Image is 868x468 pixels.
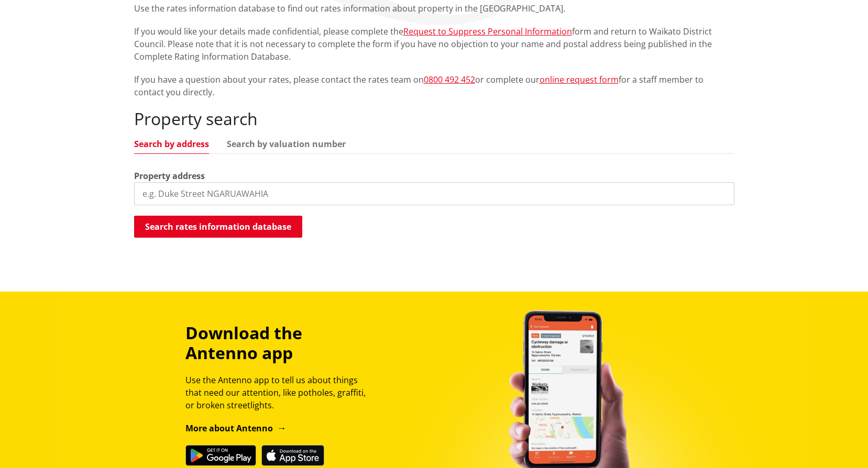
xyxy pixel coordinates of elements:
h3: Download the Antenno app [185,323,375,363]
p: Use the rates information database to find out rates information about property in the [GEOGRAPHI... [134,2,734,15]
p: If you have a question about your rates, please contact the rates team on or complete our for a s... [134,73,734,98]
iframe: Messenger Launcher [820,424,858,462]
label: Property address [134,170,205,182]
p: Use the Antenno app to tell us about things that need our attention, like potholes, graffiti, or ... [185,374,375,411]
a: online request form [540,74,619,85]
a: More about Antenno [185,422,287,434]
img: Download on the App Store [261,445,324,466]
input: e.g. Duke Street NGARUAWAHIA [134,182,734,205]
button: Search rates information database [134,216,302,238]
h2: Property search [134,109,734,129]
a: 0800 492 452 [424,74,475,85]
a: Search by valuation number [227,140,346,148]
a: Request to Suppress Personal Information [403,26,572,37]
a: Search by address [134,140,209,148]
img: Get it on Google Play [185,445,256,466]
p: If you would like your details made confidential, please complete the form and return to Waikato ... [134,25,734,63]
